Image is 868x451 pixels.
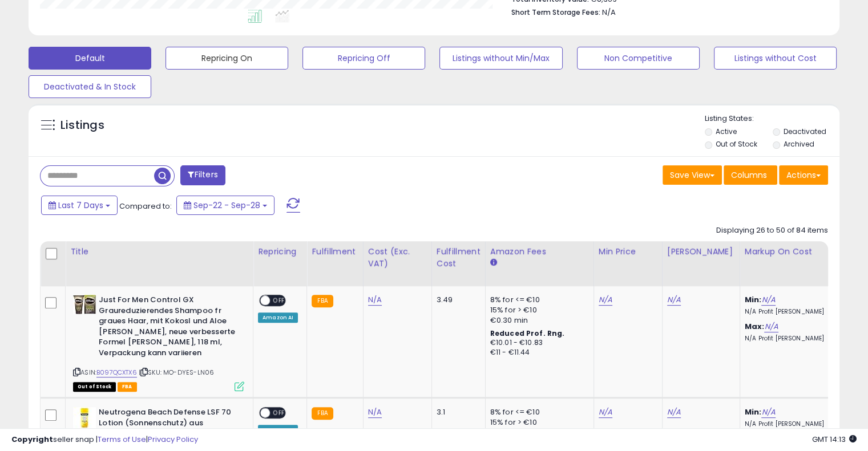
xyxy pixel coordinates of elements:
div: 8% for <= €10 [490,295,585,305]
p: Listing States: [705,113,839,124]
div: [PERSON_NAME] [667,246,735,258]
small: FBA [312,407,333,420]
div: seller snap | | [11,434,198,445]
span: OFF [270,296,288,306]
div: 8% for <= €10 [490,407,585,417]
span: Columns [731,169,767,181]
small: FBA [312,295,333,307]
div: Displaying 26 to 50 of 84 items [716,225,828,236]
button: Listings without Min/Max [439,47,562,70]
a: Privacy Policy [148,434,198,445]
div: Fulfillment Cost [437,246,481,270]
b: Reduced Prof. Rng. [490,328,565,338]
span: | SKU: MO-DYES-LN06 [139,368,214,377]
img: 417mmMQJXOL._SL40_.jpg [73,295,96,314]
b: Short Term Storage Fees: [511,7,600,17]
div: Fulfillment [312,246,358,258]
label: Deactivated [783,127,826,136]
th: The percentage added to the cost of goods (COGS) that forms the calculator for Min & Max prices. [740,241,848,286]
button: Listings without Cost [714,47,837,70]
p: N/A Profit [PERSON_NAME] [745,308,839,316]
img: 31iyUPSDEmL._SL40_.jpg [73,407,96,430]
span: Last 7 Days [58,200,103,211]
a: N/A [599,294,612,306]
button: Non Competitive [577,47,700,70]
div: Title [70,246,248,258]
span: N/A [602,7,616,18]
div: Min Price [599,246,657,258]
b: Min: [745,407,762,417]
div: €10.01 - €10.83 [490,338,585,348]
div: Repricing [258,246,302,258]
b: Just For Men Control GX Graureduzierendes Shampoo fr graues Haar, mit Kokosl und Aloe [PERSON_NAM... [99,295,237,361]
a: B097QCXTX6 [96,368,137,377]
a: Terms of Use [98,434,146,445]
a: N/A [761,407,775,418]
a: N/A [667,407,681,418]
label: Archived [783,139,814,149]
span: Compared to: [119,201,172,212]
a: N/A [368,407,382,418]
div: 15% for > €10 [490,305,585,315]
b: Max: [745,321,765,332]
div: €0.30 min [490,315,585,326]
div: €11 - €11.44 [490,348,585,357]
a: N/A [599,407,612,418]
div: 3.49 [437,295,477,305]
p: N/A Profit [PERSON_NAME] [745,335,839,343]
div: 3.1 [437,407,477,417]
small: Amazon Fees. [490,258,497,268]
div: Amazon AI [258,312,298,323]
label: Active [716,127,737,136]
span: Sep-22 - Sep-28 [193,200,260,211]
div: Markup on Cost [745,246,843,258]
button: Last 7 Days [41,196,118,215]
b: Neutrogena Beach Defense LSF 70 Lotion (Sonnenschutz) aus [GEOGRAPHIC_DATA] [99,407,237,442]
button: Actions [779,165,828,185]
h5: Listings [60,117,104,133]
button: Default [29,47,151,70]
div: Cost (Exc. VAT) [368,246,427,270]
a: N/A [764,321,778,332]
button: Deactivated & In Stock [29,75,151,98]
button: Columns [724,165,777,185]
button: Filters [180,165,225,185]
div: Amazon Fees [490,246,589,258]
span: OFF [270,408,288,418]
button: Sep-22 - Sep-28 [176,196,274,215]
a: N/A [761,294,775,306]
button: Repricing Off [302,47,425,70]
div: ASIN: [73,295,244,390]
span: 2025-10-6 14:13 GMT [812,434,857,445]
label: Out of Stock [716,139,757,149]
strong: Copyright [11,434,53,445]
b: Min: [745,294,762,305]
span: All listings that are currently out of stock and unavailable for purchase on Amazon [73,382,116,392]
a: N/A [368,294,382,306]
a: N/A [667,294,681,306]
button: Repricing On [165,47,288,70]
div: 15% for > €10 [490,417,585,428]
button: Save View [663,165,722,185]
span: FBA [118,382,137,392]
